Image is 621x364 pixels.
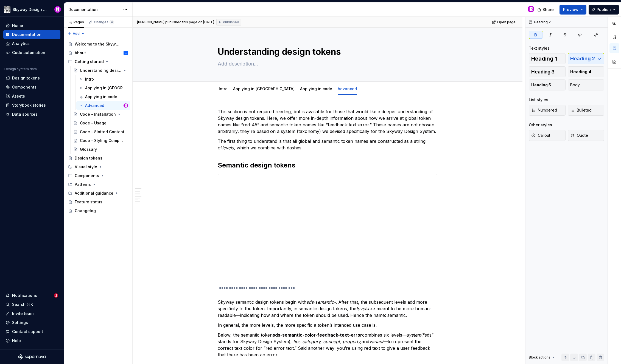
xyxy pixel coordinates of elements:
[66,49,130,57] a: AboutJL
[76,75,130,84] a: Intro
[73,32,80,36] span: Add
[54,6,61,13] img: Bobby Davis
[531,56,557,61] span: Heading 1
[218,332,437,358] p: Below, the semantic token combines six levels— (“sds” stands for Skyway Design System) and —to re...
[3,300,60,309] button: Search ⌘K
[71,145,130,154] a: Glossary
[529,79,566,90] button: Heading 5
[3,21,60,30] a: Home
[66,57,130,66] div: Getting started
[529,46,550,51] div: Text styles
[76,92,130,101] a: Applying in code
[75,164,97,170] div: Visual style
[12,311,33,316] div: Invite team
[66,154,130,163] a: Design tokens
[222,145,234,150] em: levels
[568,66,605,77] button: Heading 4
[3,39,60,48] a: Analytics
[13,7,48,12] div: Skyway Design System
[3,309,60,318] a: Invite team
[66,189,130,198] div: Additional guidance
[529,66,566,77] button: Heading 3
[306,299,314,305] em: sds
[529,105,566,116] button: Numbered
[12,93,25,99] div: Assets
[12,75,40,81] div: Design tokens
[3,48,60,57] a: Code automation
[76,101,130,110] a: AdvancedBobby Davis
[80,112,116,117] div: Code - Installation
[85,76,94,82] div: Intro
[75,173,99,178] div: Components
[12,302,33,307] div: Search ⌘K
[535,5,557,15] button: Share
[3,74,60,83] a: Design tokens
[125,50,127,56] div: JL
[407,332,421,338] em: system
[12,103,46,108] div: Storybook stories
[12,23,23,28] div: Home
[290,339,362,344] em: , tier, category, concept, property,
[80,147,97,152] div: Glossary
[568,105,605,116] button: Bulleted
[497,20,516,24] span: Open page
[75,199,102,205] div: Feature status
[217,45,436,58] textarea: Understanding design tokens
[71,136,130,145] a: Code - Styling Components
[66,40,130,49] a: Welcome to the Skyway Design System!
[94,20,114,24] div: Changes
[12,338,21,343] div: Help
[66,198,130,206] a: Feature status
[18,354,46,360] svg: Supernova Logo
[3,110,60,119] a: Data sources
[66,206,130,215] a: Changelog
[165,20,214,24] div: published this page on [DATE]
[231,83,297,94] div: Applying in [GEOGRAPHIC_DATA]
[563,7,578,12] span: Preview
[54,293,58,298] span: 2
[531,82,551,88] span: Heading 5
[12,320,28,325] div: Settings
[68,20,84,24] div: Pages
[71,119,130,127] a: Code - Usage
[531,133,550,138] span: Callout
[85,94,117,99] div: Applying in code
[3,101,60,110] a: Storybook stories
[4,67,37,71] div: Design system data
[75,59,104,64] div: Getting started
[75,155,102,161] div: Design tokens
[529,53,566,64] button: Heading 1
[75,50,86,56] div: About
[75,190,113,196] div: Additional guidance
[298,83,334,94] div: Applying in code
[300,86,332,91] a: Applying in code
[66,171,130,180] div: Components
[71,66,130,75] a: Understanding design tokens
[217,83,230,94] div: Intro
[12,50,45,55] div: Code automation
[223,20,239,24] span: Published
[76,84,130,92] a: Applying in [GEOGRAPHIC_DATA]
[531,69,555,75] span: Heading 3
[318,299,336,305] em: emantic-
[568,130,605,141] button: Quote
[3,92,60,101] a: Assets
[85,85,127,91] div: Applying in [GEOGRAPHIC_DATA]
[66,30,86,38] button: Add
[71,127,130,136] a: Code - Slotted Content
[3,30,60,39] a: Documentation
[335,83,359,94] div: Advanced
[12,293,37,298] div: Notifications
[124,103,128,108] img: Bobby Davis
[68,7,120,12] div: Documentation
[529,122,552,128] div: Other styles
[75,41,120,47] div: Welcome to the Skyway Design System!
[338,86,357,91] a: Advanced
[528,6,534,12] img: Bobby Davis
[218,161,437,170] h2: Semantic design tokens
[218,138,437,151] p: The first thing to understand is that all global and semantic token names are constructed as a st...
[66,180,130,189] div: Patterns
[66,163,130,171] div: Visual style
[3,291,60,300] button: Notifications2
